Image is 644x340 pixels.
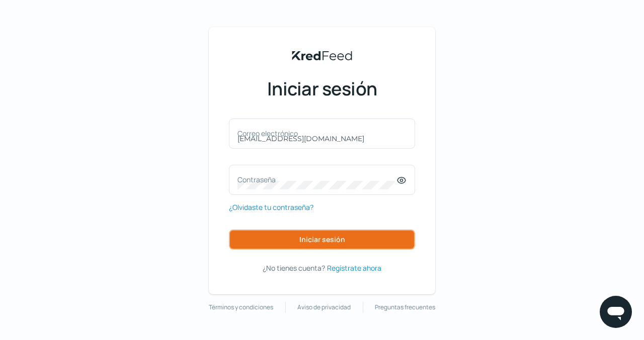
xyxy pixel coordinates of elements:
[299,235,345,244] font: Iniciar sesión
[327,262,381,274] a: Regístrate ahora
[606,302,626,322] img: icono de chat
[263,263,325,273] font: ¿No tienes cuenta?
[229,230,415,250] button: Iniciar sesión
[229,201,313,213] a: ¿Olvidaste tu contraseña?
[327,263,381,273] font: Regístrate ahora
[209,303,273,311] font: Términos y condiciones
[375,303,435,311] font: Preguntas frecuentes
[229,202,313,212] font: ¿Olvidaste tu contraseña?
[237,129,298,138] font: Correo electrónico
[297,302,351,313] a: Aviso de privacidad
[267,76,377,101] font: Iniciar sesión
[209,302,273,313] a: Términos y condiciones
[297,303,351,311] font: Aviso de privacidad
[237,175,276,184] font: Contraseña
[375,302,435,313] a: Preguntas frecuentes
